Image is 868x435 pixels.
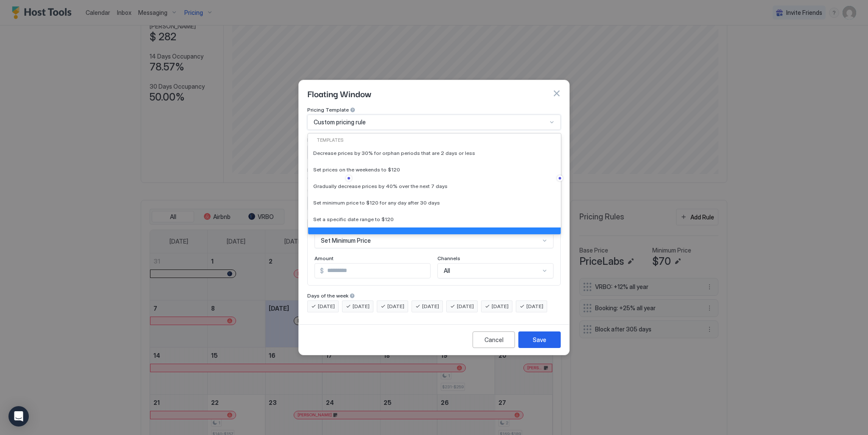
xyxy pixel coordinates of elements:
[313,183,448,189] span: Gradually decrease prices by 40% over the next 7 days
[313,166,400,173] span: Set prices on the weekends to $120
[313,216,394,222] span: Set a specific date range to $120
[8,406,29,427] div: Open Intercom Messenger
[313,233,361,239] span: Custom pricing rule
[473,331,515,348] button: Cancel
[314,118,366,126] span: Custom pricing rule
[518,331,561,348] button: Save
[307,167,348,173] span: Floating Window
[314,255,334,261] span: Amount
[526,303,543,310] span: [DATE]
[484,335,504,344] div: Cancel
[353,303,370,310] span: [DATE]
[307,107,349,113] span: Pricing Template
[324,264,430,278] input: Input Field
[313,150,475,156] span: Decrease prices by 30% for orphan periods that are 2 days or less
[533,335,546,344] div: Save
[437,255,460,261] span: Channels
[313,199,440,206] span: Set minimum price to $120 for any day after 30 days
[422,303,439,310] span: [DATE]
[492,303,509,310] span: [DATE]
[307,137,331,143] span: Rule Type
[387,303,404,310] span: [DATE]
[320,267,324,275] span: $
[318,303,335,310] span: [DATE]
[307,292,348,299] span: Days of the week
[321,237,371,244] span: Set Minimum Price
[444,267,450,275] span: All
[307,188,332,194] span: Starting in
[307,87,371,100] span: Floating Window
[312,137,557,144] div: Templates
[457,303,474,310] span: [DATE]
